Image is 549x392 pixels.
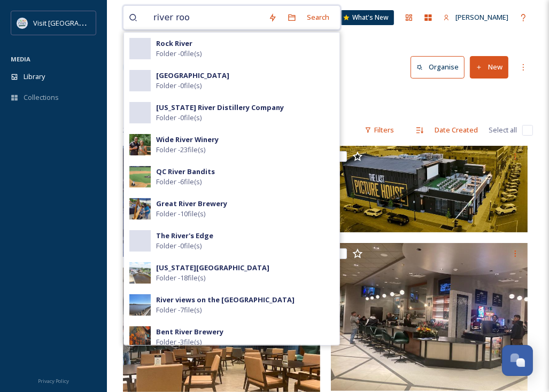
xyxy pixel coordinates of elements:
button: New [470,56,508,78]
img: 5b26eb30-71fb-48ed-ae10-456af53d8f80.jpg [129,134,151,155]
span: [PERSON_NAME] [455,12,508,22]
strong: [GEOGRAPHIC_DATA] [156,70,229,80]
strong: Rock River [156,38,192,48]
span: Folder - 0 file(s) [156,49,202,59]
span: Folder - 18 file(s) [156,273,205,283]
img: 59eb4bf3-60d9-4fc3-b28c-33853b0a82c1.jpg [129,262,151,284]
span: Folder - 6 file(s) [156,177,202,187]
strong: [US_STATE] River Distillery Company [156,103,284,112]
img: thumbnail [123,146,320,257]
span: Folder - 23 file(s) [156,145,205,155]
a: What's New [341,10,394,25]
strong: QC River Bandits [156,167,215,176]
span: Select all [489,125,517,135]
span: MEDIA [11,55,30,63]
span: Collections [24,92,59,103]
img: e1b2827e-5133-4571-9bc0-695540c4fe4c.jpg [129,294,151,316]
div: Filters [359,120,399,140]
strong: Wide River Winery [156,135,219,144]
strong: Great River Brewery [156,199,227,208]
strong: [US_STATE][GEOGRAPHIC_DATA] [156,263,269,272]
img: 5d98e570-1850-4352-bde6-b271f4dfe228.jpg [129,198,151,219]
span: Folder - 7 file(s) [156,305,202,315]
strong: Bent River Brewery [156,327,223,336]
button: Open Chat [502,345,533,376]
strong: The River's Edge [156,231,213,240]
span: Library [24,72,45,82]
img: Last-Picture-House-Rooftop (5).jpg [331,146,528,232]
a: Privacy Policy [38,374,69,387]
div: Search [301,7,335,28]
strong: River views on the [GEOGRAPHIC_DATA] [156,295,295,304]
span: Folder - 0 file(s) [156,241,202,251]
span: 21 file s [123,125,144,135]
img: 212f10ea-e33f-4483-9c37-8c11906036af.jpg [129,326,151,348]
span: Folder - 0 file(s) [156,81,202,91]
span: Privacy Policy [38,378,69,385]
span: Folder - 10 file(s) [156,209,205,219]
a: [PERSON_NAME] [438,7,514,28]
button: Organise [411,56,465,78]
img: d16b0d78-b6ab-40b2-9536-201f34943183.jpg [129,166,151,187]
img: Last-Picture-House-Rooftop (3).jpg [331,243,528,391]
input: Search your library [148,6,263,29]
span: Folder - 3 file(s) [156,337,202,347]
span: Folder - 0 file(s) [156,113,202,123]
span: Visit [GEOGRAPHIC_DATA] [33,18,116,28]
div: Date Created [429,120,483,140]
img: QCCVB_VISIT_vert_logo_4c_tagline_122019.svg [17,18,28,28]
